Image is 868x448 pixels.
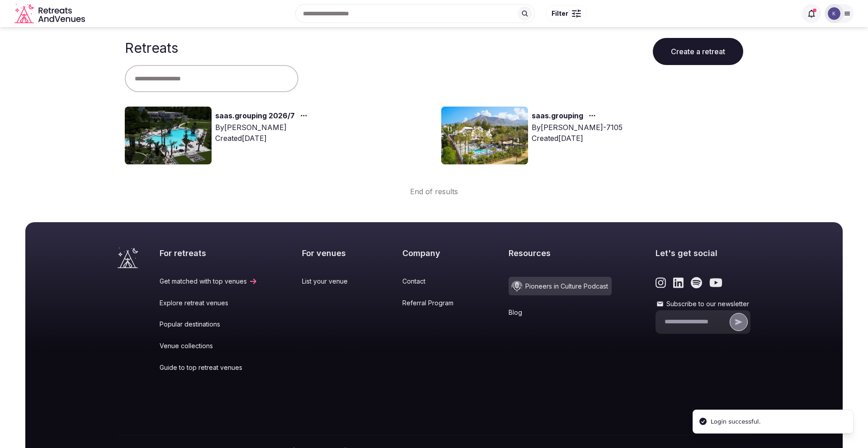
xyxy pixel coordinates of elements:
[125,40,178,56] h1: Retreats
[118,247,138,268] a: Visit the homepage
[125,107,212,164] img: Top retreat image for the retreat: saas.grouping 2026/7
[828,7,840,20] img: karen-7105
[215,133,311,144] div: Created [DATE]
[552,9,568,18] span: Filter
[14,4,87,24] svg: Retreats and Venues company logo
[160,247,258,259] h2: For retreats
[215,110,295,122] a: saas.grouping 2026/7
[532,110,583,122] a: saas.grouping
[509,277,612,295] a: Pioneers in Culture Podcast
[160,277,258,286] a: Get matched with top venues
[402,247,464,259] h2: Company
[302,247,359,259] h2: For venues
[160,299,258,308] a: Explore retreat venues
[160,320,258,329] a: Popular destinations
[125,172,743,197] div: End of results
[160,341,258,350] a: Venue collections
[509,247,612,259] h2: Resources
[441,107,528,164] img: Top retreat image for the retreat: saas.grouping
[532,122,623,133] div: By [PERSON_NAME]-7105
[673,277,684,289] a: Link to the retreats and venues LinkedIn page
[656,247,750,259] h2: Let's get social
[546,5,587,22] button: Filter
[402,299,464,308] a: Referral Program
[656,277,666,289] a: Link to the retreats and venues Instagram page
[691,277,702,289] a: Link to the retreats and venues Spotify page
[302,277,359,286] a: List your venue
[160,363,258,372] a: Guide to top retreat venues
[709,277,722,289] a: Link to the retreats and venues Youtube page
[656,299,750,308] label: Subscribe to our newsletter
[653,38,743,65] button: Create a retreat
[402,277,464,286] a: Contact
[509,308,612,317] a: Blog
[532,133,623,144] div: Created [DATE]
[215,122,311,133] div: By [PERSON_NAME]
[14,4,87,24] a: Visit the homepage
[711,417,761,426] div: Login successful.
